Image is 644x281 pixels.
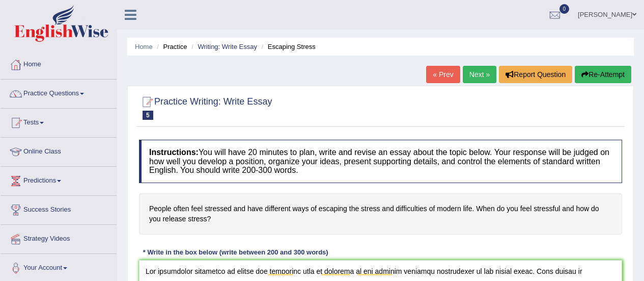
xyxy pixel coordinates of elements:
[463,66,496,83] a: Next »
[139,140,622,183] h4: You will have 20 minutes to plan, write and revise an essay about the topic below. Your response ...
[139,94,272,120] h2: Practice Writing: Write Essay
[1,254,117,279] a: Your Account
[426,66,460,83] a: « Prev
[1,80,117,105] a: Practice Questions
[198,43,257,50] a: Writing: Write Essay
[1,225,117,250] a: Strategy Videos
[154,42,187,52] li: Practice
[1,196,117,221] a: Success Stories
[139,247,332,257] div: * Write in the box below (write between 200 and 300 words)
[559,4,570,14] span: 0
[1,50,117,76] a: Home
[499,66,572,83] button: Report Question
[143,111,153,120] span: 5
[259,42,316,52] li: Escaping Stress
[135,43,153,50] a: Home
[1,138,117,163] a: Online Class
[139,193,622,235] h4: People often feel stressed and have different ways of escaping the stress and difficulties of mod...
[1,109,117,134] a: Tests
[575,66,631,83] button: Re-Attempt
[149,148,199,157] b: Instructions:
[1,167,117,192] a: Predictions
